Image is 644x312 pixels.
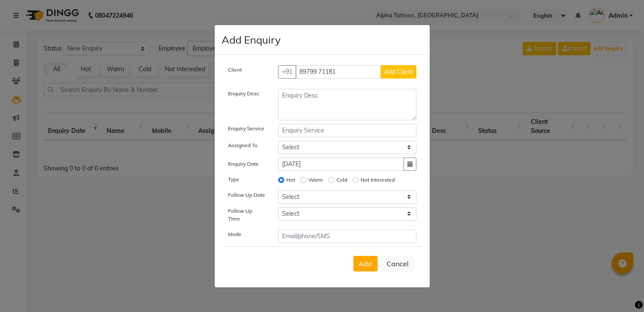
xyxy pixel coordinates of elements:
[381,255,414,272] button: Cancel
[228,90,259,98] label: Enquiry Desc
[228,66,242,74] label: Client
[228,160,259,168] label: Enquiry Date
[278,65,296,79] button: +91
[228,207,266,223] label: Follow Up Time
[358,259,372,268] span: Add
[278,230,416,243] input: Email/phone/SMS
[228,191,265,199] label: Follow Up Date
[308,176,323,184] label: Warm
[361,176,395,184] label: Not Interested
[278,124,416,137] input: Enquiry Service
[286,176,295,184] label: Hot
[608,277,635,303] iframe: chat widget
[353,256,378,271] button: Add
[384,68,413,76] span: Add Client
[228,176,239,183] label: Type
[228,142,257,149] label: Assigned To
[381,65,416,79] button: Add Client
[228,230,241,238] label: Mode
[336,176,347,184] label: Cold
[295,65,381,79] input: Search by Name/Mobile/Email/Code
[222,32,281,47] h4: Add Enquiry
[228,125,264,132] label: Enquiry Service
